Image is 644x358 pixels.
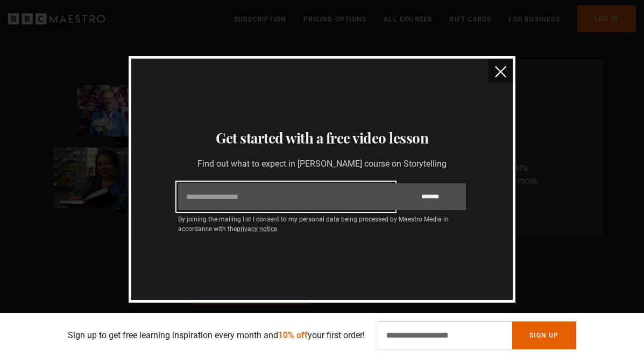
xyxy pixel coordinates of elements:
[178,214,466,234] p: By joining the mailing list I consent to my personal data being processed by Maestro Media in acc...
[489,59,513,83] button: close
[512,321,576,349] button: Sign Up
[68,329,365,342] p: Sign up to get free learning inspiration every month and your first order!
[144,127,499,149] h3: Get started with a free video lesson
[278,330,308,340] span: 10% off
[237,225,277,233] a: privacy notice
[178,157,466,170] p: Find out what to expect in [PERSON_NAME] course on Storytelling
